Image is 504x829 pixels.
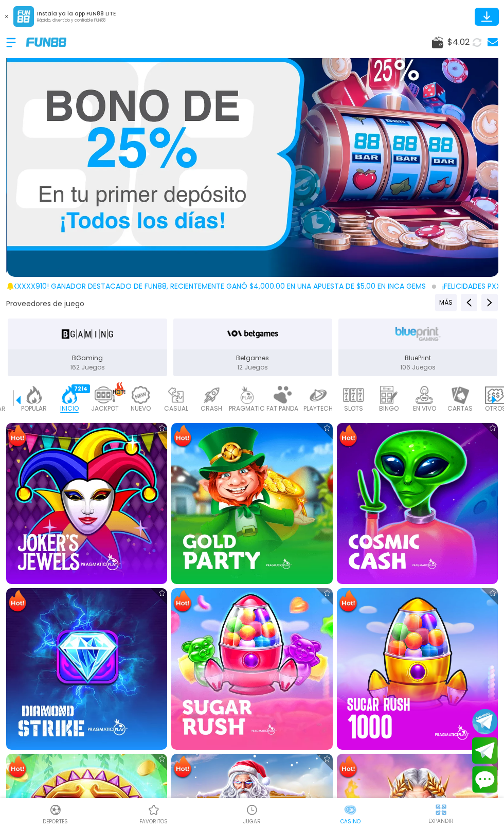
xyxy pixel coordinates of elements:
[166,386,186,404] img: casual_light.webp
[172,589,193,614] img: Hot
[337,423,498,584] img: Cosmic Cash
[113,382,125,396] img: hot
[379,404,399,413] p: BINGO
[435,294,457,311] button: Previous providers
[229,404,265,413] p: PRAGMATIC
[8,363,167,372] p: 162 Juegos
[343,386,364,404] img: slots_light.webp
[62,323,113,345] img: BGaming
[338,354,497,363] p: BluePrint
[301,802,400,825] a: CasinoCasinoCasino
[8,354,167,363] p: BGaming
[172,424,193,449] img: Hot
[59,386,80,404] img: home_active.webp
[435,803,447,816] img: hide
[338,363,497,372] p: 106 Juegos
[6,588,167,749] img: Diamond Strike
[43,818,68,825] p: Deportes
[13,6,34,27] img: App Logo
[472,766,498,793] button: Contact customer service
[171,588,332,749] img: Sugar Rush
[6,423,167,584] img: Joker's Jewels
[243,818,261,825] p: JUGAR
[428,817,454,825] p: EXPANDIR
[49,804,62,816] img: Deportes
[338,589,358,614] img: Hot
[337,588,498,749] img: Sugar Rush 1000
[130,386,151,404] img: new_light.webp
[173,363,332,372] p: 12 Juegos
[472,737,498,764] button: Join telegram
[139,818,168,825] p: favoritos
[104,802,203,825] a: Casino FavoritosCasino Favoritosfavoritos
[6,298,84,309] button: Proveedores de juego
[392,323,443,345] img: BluePrint
[246,804,258,816] img: Casino Jugar
[335,318,500,377] button: BluePrint
[237,386,257,404] img: pragmatic_light.webp
[95,386,115,404] img: jackpot_light.webp
[201,386,222,404] img: crash_light.webp
[26,38,66,46] img: Company Logo
[414,386,435,404] img: live_light.webp
[5,318,170,377] button: BGaming
[413,404,436,413] p: EN VIVO
[203,802,301,825] a: Casino JugarCasino JugarJUGAR
[472,708,498,735] button: Join telegram channel
[173,354,332,363] p: Betgames
[91,404,119,413] p: JACKPOT
[148,804,160,816] img: Casino Favoritos
[272,386,293,404] img: fat_panda_light.webp
[164,404,188,413] p: CASUAL
[303,404,333,413] p: PLAYTECH
[37,17,116,24] p: Rápido, divertido y confiable FUN88
[379,386,399,404] img: bingo_light.webp
[37,10,116,17] p: Instala ya la app FUN88 LITE
[170,318,335,377] button: Betgames
[227,323,278,345] img: Betgames
[71,384,90,393] div: 7214
[7,589,28,614] img: Hot
[338,755,358,780] img: Hot
[447,36,470,48] span: $ 4.02
[7,424,28,449] img: Hot
[7,31,499,277] img: Primer Bono Diario 25%
[172,755,193,780] img: Hot
[338,424,358,449] img: Hot
[171,423,332,584] img: Gold Party
[7,755,28,780] img: Hot
[201,404,222,413] p: CRASH
[447,404,473,413] p: CARTAS
[131,404,151,413] p: NUEVO
[24,386,44,404] img: popular_light.webp
[481,294,498,311] button: Next providers
[344,404,363,413] p: SLOTS
[21,404,47,413] p: POPULAR
[449,386,470,404] img: cards_light.webp
[266,404,298,413] p: FAT PANDA
[6,802,104,825] a: DeportesDeportesDeportes
[308,386,328,404] img: playtech_light.webp
[60,404,79,413] p: INICIO
[461,294,477,311] button: Previous providers
[340,818,361,825] p: Casino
